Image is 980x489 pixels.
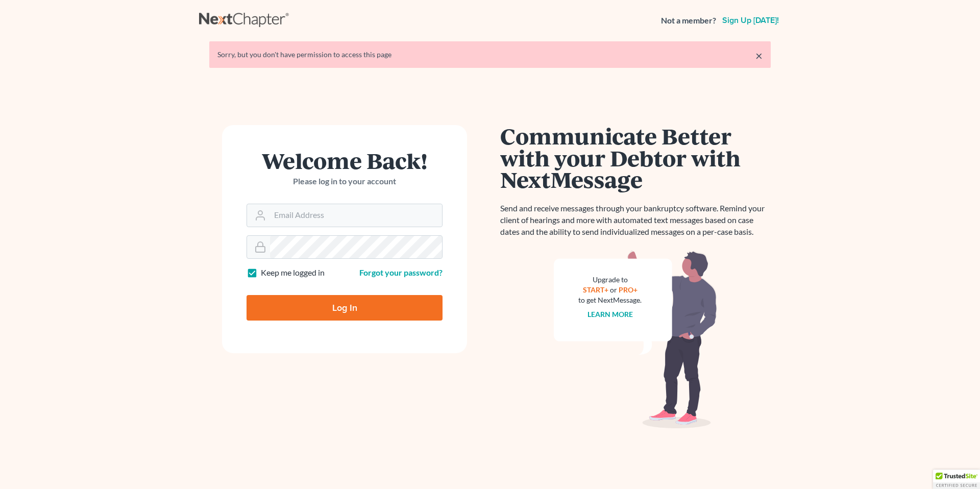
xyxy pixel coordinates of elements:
img: nextmessage_bg-59042aed3d76b12b5cd301f8e5b87938c9018125f34e5fa2b7a6b67550977c72.svg [554,250,717,429]
span: or [610,285,617,294]
h1: Welcome Back! [247,150,443,172]
input: Log In [247,295,443,321]
input: Email Address [270,204,442,227]
a: Sign up [DATE]! [720,16,781,25]
p: Send and receive messages through your bankruptcy software. Remind your client of hearings and mo... [500,203,771,238]
h1: Communicate Better with your Debtor with NextMessage [500,125,771,190]
label: Keep me logged in [261,267,325,279]
a: × [755,50,763,62]
a: START+ [583,285,608,294]
div: to get NextMessage. [578,295,642,305]
a: PRO+ [619,285,638,294]
div: TrustedSite Certified [933,470,980,489]
div: Upgrade to [578,275,642,285]
strong: Not a member? [661,15,716,27]
a: Learn more [587,310,633,319]
a: Forgot your password? [359,267,443,277]
p: Please log in to your account [247,176,443,187]
div: Sorry, but you don't have permission to access this page [217,50,763,60]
